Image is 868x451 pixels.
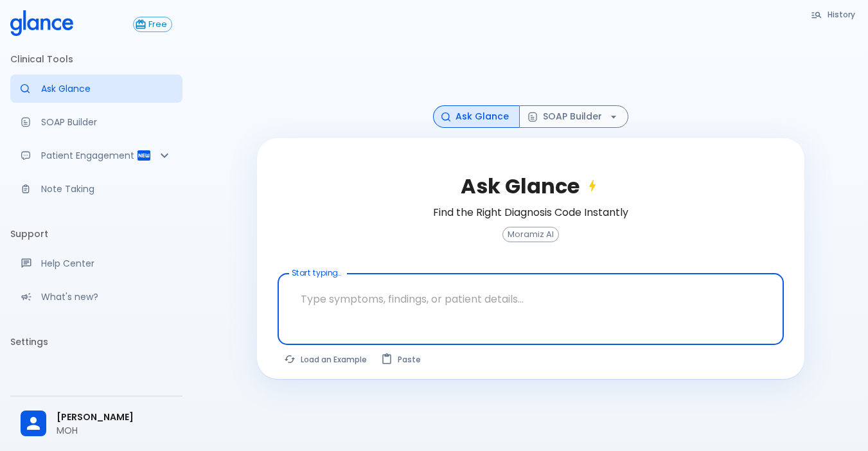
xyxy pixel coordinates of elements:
[57,411,172,424] span: [PERSON_NAME]
[519,105,628,128] button: SOAP Builder
[10,218,182,249] li: Support
[10,141,182,170] div: Patient Reports & Referrals
[503,230,558,240] span: Moramiz AI
[375,350,429,369] button: Paste from clipboard
[41,82,172,95] p: Ask Glance
[10,75,182,103] a: Moramiz: Find ICD10AM codes instantly
[433,105,520,128] button: Ask Glance
[41,182,172,195] p: Note Taking
[804,5,863,24] button: History
[278,350,375,369] button: Load a random example
[41,149,136,162] p: Patient Engagement
[41,257,172,270] p: Help Center
[41,116,172,128] p: SOAP Builder
[10,283,182,311] div: Recent updates and feature releases
[10,326,182,357] li: Settings
[10,402,182,446] div: [PERSON_NAME]MOH
[133,17,172,32] button: Free
[10,175,182,203] a: Advanced note-taking
[133,17,182,32] a: Click to view or change your subscription
[10,249,182,278] a: Get help from our support team
[461,174,600,199] h2: Ask Glance
[10,357,182,385] a: Manage your settings
[433,204,628,222] h6: Find the Right Diagnosis Code Instantly
[57,424,172,437] p: MOH
[10,108,182,136] a: Docugen: Compose a clinical documentation in seconds
[292,267,341,278] label: Start typing...
[10,44,182,75] li: Clinical Tools
[144,20,172,30] span: Free
[41,290,172,303] p: What's new?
